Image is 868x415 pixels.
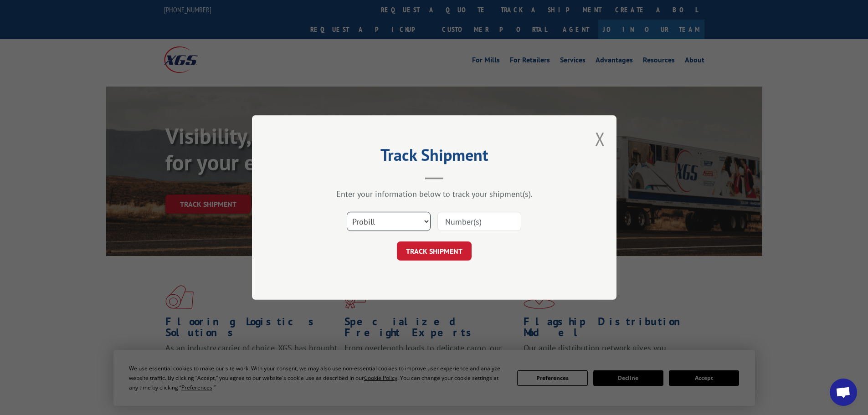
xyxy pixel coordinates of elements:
[595,127,605,151] button: Close modal
[397,241,472,261] button: TRACK SHIPMENT
[437,212,521,231] input: Number(s)
[298,189,571,199] div: Enter your information below to track your shipment(s).
[298,149,571,166] h2: Track Shipment
[830,379,857,406] div: Open chat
